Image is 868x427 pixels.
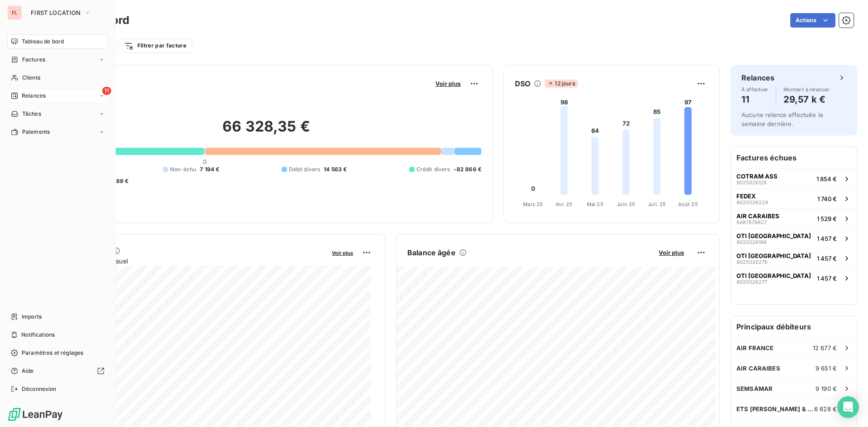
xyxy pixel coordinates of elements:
span: Voir plus [659,249,684,256]
span: Non-échu [170,165,196,174]
button: Voir plus [433,80,463,88]
h6: Factures échues [731,147,857,169]
span: AIR FRANCE [736,344,774,352]
span: 1 854 € [816,175,837,183]
span: 9025026229 [736,200,768,205]
span: Factures [22,56,45,64]
span: Débit divers [289,165,321,174]
span: 12 jours [545,80,577,88]
span: 7 194 € [200,165,219,174]
span: Imports [22,313,42,321]
button: COTRAM ASS90250261281 854 € [731,169,857,188]
button: OTI [GEOGRAPHIC_DATA]90250261861 457 € [731,228,857,248]
h6: Principaux débiteurs [731,316,857,338]
tspan: Juin 25 [617,201,635,207]
h4: 29,57 k € [783,92,830,107]
h4: 11 [741,92,769,107]
img: Logo LeanPay [7,407,63,422]
button: Filtrer par facture [118,38,192,53]
span: Relances [22,92,46,100]
span: Paramètres et réglages [22,349,83,357]
span: 11 [102,87,111,95]
span: Aide [22,367,34,375]
a: 11Relances [7,89,108,103]
button: OTI [GEOGRAPHIC_DATA]90250262761 457 € [731,248,857,268]
span: À effectuer [741,87,769,92]
span: Chiffre d'affaires mensuel [51,256,325,266]
button: Voir plus [656,249,687,257]
span: FIRST LOCATION [31,9,80,16]
span: 1 740 € [817,195,837,202]
tspan: Mars 25 [523,201,543,207]
span: 12 677 € [813,344,837,352]
button: Actions [790,13,835,28]
span: 9025026186 [736,239,767,245]
span: AIR CARAIBES [736,212,779,220]
span: 9487678827 [736,220,767,225]
span: -89 € [113,177,129,185]
button: OTI [GEOGRAPHIC_DATA]90250262771 457 € [731,268,857,288]
span: 1 457 € [817,275,837,282]
h2: 66 328,35 € [51,117,481,145]
a: Imports [7,310,108,324]
span: OTI [GEOGRAPHIC_DATA] [736,252,811,259]
span: SEMSAMAR [736,385,773,392]
span: 1 457 € [817,255,837,262]
a: Paramètres et réglages [7,346,108,360]
a: Tableau de bord [7,34,108,49]
span: Montant à relancer [783,87,830,92]
span: 9 651 € [816,365,837,372]
button: AIR CARAIBES94876788271 529 € [731,208,857,228]
a: Factures [7,52,108,67]
span: -82 866 € [454,165,481,174]
span: Voir plus [332,250,353,256]
h6: Balance âgée [407,247,456,258]
span: Notifications [21,331,55,339]
tspan: Mai 25 [587,201,604,207]
span: Tâches [22,110,41,118]
h6: Relances [741,72,774,83]
button: FEDEX90250262291 740 € [731,188,857,208]
span: Voir plus [435,80,461,87]
span: 0 [203,158,207,165]
span: OTI [GEOGRAPHIC_DATA] [736,272,811,279]
span: 9 190 € [816,385,837,392]
span: 9025026277 [736,279,767,285]
span: AIR CARAIBES [736,365,780,372]
div: Open Intercom Messenger [837,396,859,418]
span: Tableau de bord [22,38,64,46]
span: Paiements [22,128,50,136]
span: FEDEX [736,192,756,200]
a: Clients [7,70,108,85]
span: 9025026128 [736,180,767,185]
span: Clients [22,74,40,82]
span: 6 628 € [814,405,837,413]
span: Aucune relance effectuée la semaine dernière. [741,111,823,127]
h6: DSO [515,78,530,89]
span: ETS [PERSON_NAME] & FILS [736,405,814,413]
a: Paiements [7,125,108,139]
tspan: Août 25 [678,201,698,207]
a: Aide [7,364,108,378]
span: 9025026276 [736,259,768,265]
span: Crédit divers [416,165,450,174]
span: Déconnexion [22,385,57,393]
a: Tâches [7,107,108,121]
div: FL [7,5,22,20]
tspan: Juil. 25 [648,201,666,207]
span: 1 457 € [817,235,837,242]
span: 14 563 € [324,165,347,174]
span: COTRAM ASS [736,173,778,180]
tspan: Avr. 25 [556,201,572,207]
span: 1 529 € [817,215,837,222]
span: OTI [GEOGRAPHIC_DATA] [736,232,811,239]
button: Voir plus [329,249,356,257]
